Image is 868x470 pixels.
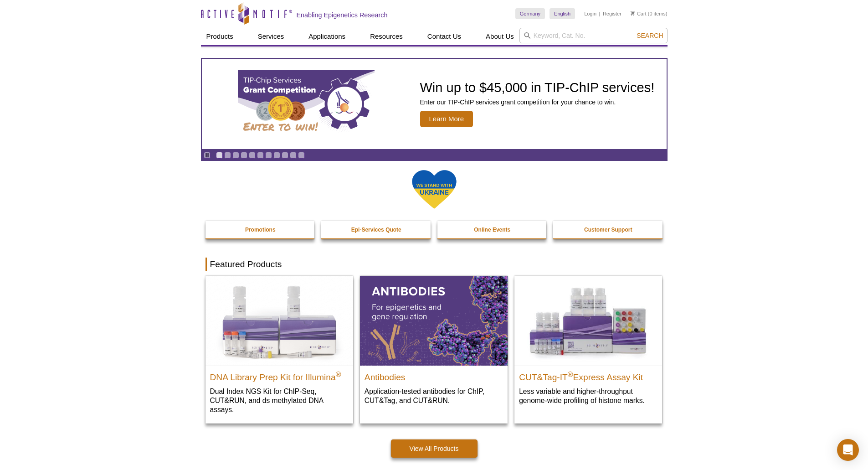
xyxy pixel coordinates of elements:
a: Go to slide 4 [241,152,247,159]
span: Learn More [420,111,473,127]
h2: Antibodies [365,368,503,382]
p: Dual Index NGS Kit for ChIP-Seq, CUT&RUN, and ds methylated DNA assays. [210,387,349,414]
a: Resources [365,28,408,45]
a: Cart [631,10,647,17]
img: We Stand With Ukraine [411,169,457,210]
strong: Promotions [245,227,276,233]
span: Search [637,32,663,39]
p: Enter our TIP-ChIP services grant competition for your chance to win. [420,98,655,106]
input: Keyword, Cat. No. [519,28,668,43]
a: CUT&Tag-IT® Express Assay Kit CUT&Tag-IT®Express Assay Kit Less variable and higher-throughput ge... [514,276,662,414]
img: All Antibodies [360,276,508,365]
a: Go to slide 11 [298,152,305,159]
a: Go to slide 10 [290,152,297,159]
img: Your Cart [631,11,635,15]
a: Go to slide 2 [224,152,231,159]
h2: DNA Library Prep Kit for Illumina [210,368,349,382]
strong: Epi-Services Quote [351,227,401,233]
h2: Enabling Epigenetics Research [297,11,388,19]
sup: ® [336,370,341,378]
a: View All Products [391,439,478,458]
a: Go to slide 5 [249,152,256,159]
a: TIP-ChIP Services Grant Competition Win up to $45,000 in TIP-ChIP services! Enter our TIP-ChIP se... [202,59,667,149]
a: All Antibodies Antibodies Application-tested antibodies for ChIP, CUT&Tag, and CUT&RUN. [360,276,508,414]
a: Go to slide 3 [232,152,239,159]
p: Less variable and higher-throughput genome-wide profiling of histone marks​. [519,387,657,405]
a: Online Events [437,221,548,238]
a: About Us [480,28,519,45]
a: Applications [303,28,351,45]
strong: Customer Support [584,227,632,233]
a: Toggle autoplay [204,152,211,159]
a: Login [584,10,596,17]
a: Go to slide 6 [257,152,264,159]
div: Open Intercom Messenger [837,439,859,461]
a: Go to slide 8 [273,152,280,159]
article: TIP-ChIP Services Grant Competition [202,59,667,149]
a: DNA Library Prep Kit for Illumina DNA Library Prep Kit for Illumina® Dual Index NGS Kit for ChIP-... [205,276,353,423]
a: Germany [515,8,545,19]
p: Application-tested antibodies for ChIP, CUT&Tag, and CUT&RUN. [365,387,503,405]
a: Go to slide 7 [265,152,272,159]
h2: CUT&Tag-IT Express Assay Kit [519,368,657,382]
a: English [550,8,575,19]
button: Search [634,31,666,40]
a: Epi-Services Quote [321,221,431,238]
li: | [599,8,601,19]
a: Register [603,10,621,17]
img: DNA Library Prep Kit for Illumina [205,276,353,365]
a: Go to slide 9 [282,152,288,159]
a: Products [201,28,239,45]
sup: ® [568,370,573,378]
h2: Win up to $45,000 in TIP-ChIP services! [420,81,655,94]
strong: Online Events [474,227,510,233]
h2: Featured Products [205,258,663,271]
a: Promotions [205,221,316,238]
li: (0 items) [631,8,668,19]
a: Services [252,28,290,45]
a: Go to slide 1 [216,152,223,159]
a: Customer Support [553,221,663,238]
a: Contact Us [422,28,467,45]
img: TIP-ChIP Services Grant Competition [238,70,375,138]
img: CUT&Tag-IT® Express Assay Kit [514,276,662,365]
